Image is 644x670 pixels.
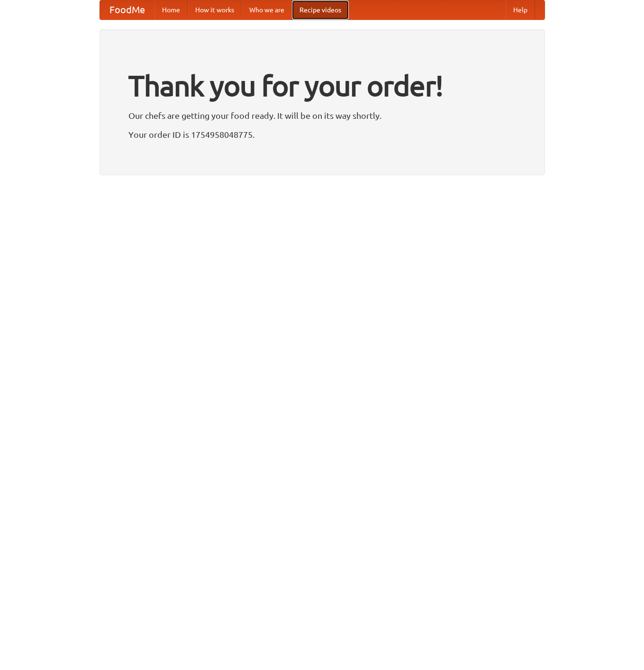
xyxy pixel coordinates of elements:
[128,108,516,123] p: Our chefs are getting your food ready. It will be on its way shortly.
[506,0,535,19] a: Help
[292,0,349,19] a: Recipe videos
[154,0,188,19] a: Home
[188,0,242,19] a: How it works
[128,63,516,108] h1: Thank you for your order!
[242,0,292,19] a: Who we are
[100,0,154,19] a: FoodMe
[128,127,516,142] p: Your order ID is 1754958048775.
